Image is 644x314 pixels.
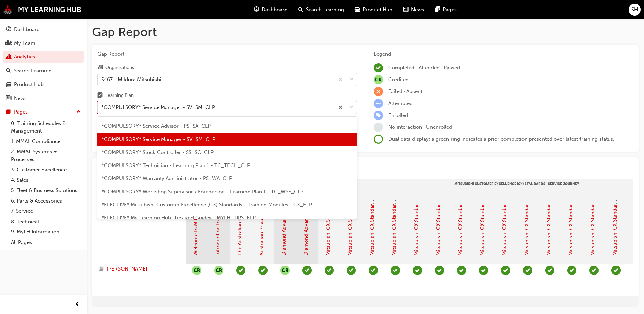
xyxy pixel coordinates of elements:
a: 1. MMAL Compliance [8,136,84,147]
button: Pages [3,106,84,118]
div: Dashboard [14,25,40,33]
div: News [14,94,27,102]
span: Completed · Attended · Passed [388,65,460,71]
span: learningRecordVerb_ATTEMPT-icon [374,99,383,108]
a: 0. Training Schedules & Management [8,118,84,136]
a: news-iconNews [398,3,429,17]
a: News [3,92,84,105]
span: *ELECTIVE* Mitsubishi Customer Excellence (CX) Standards - Training Modules - CX_ELP [102,202,312,208]
span: learningRecordVerb_PASS-icon [325,266,334,275]
div: *COMPULSORY* Service Manager - SV_SM_CLP [101,104,215,111]
a: car-iconProduct Hub [349,3,398,17]
span: *COMPULSORY* Warranty Administrator - PS_WA_CLP [102,175,232,181]
a: Search Learning [3,65,84,77]
a: 6. Parts & Accessories [8,196,84,206]
button: null-icon [280,266,290,275]
span: news-icon [6,95,11,102]
h1: Gap Report [92,24,639,39]
span: *COMPULSORY* Technician - Learning Plan 1 - TC_TECH_CLP [102,162,250,169]
span: learningRecordVerb_PASS-icon [545,266,554,275]
span: down-icon [349,75,354,84]
span: SH [631,6,638,14]
span: learningRecordVerb_PASS-icon [369,266,378,275]
span: null-icon [374,75,383,84]
a: pages-iconPages [429,3,462,17]
span: learningRecordVerb_FAIL-icon [374,87,383,96]
span: learningRecordVerb_PASS-icon [479,266,488,275]
a: guage-iconDashboard [249,3,293,17]
span: Dashboard [262,6,288,14]
span: *COMPULSORY* Service Manager - SV_SM_CLP [102,136,215,142]
button: null-icon [192,266,201,275]
div: Legend [374,50,633,58]
span: up-icon [76,108,81,117]
span: learningplan-icon [97,93,103,99]
a: [PERSON_NAME] [99,265,179,273]
span: car-icon [6,82,11,88]
a: 4. Sales [8,175,84,186]
span: pages-icon [6,109,11,115]
span: learningRecordVerb_PASS-icon [347,266,356,275]
span: guage-icon [6,27,11,33]
span: learningRecordVerb_ENROLL-icon [374,111,383,120]
span: [PERSON_NAME] [107,265,147,273]
span: car-icon [355,5,360,14]
span: pages-icon [435,5,440,14]
span: *COMPULSORY* Service Advisor - PS_SA_CLP [102,123,211,129]
span: learningRecordVerb_PASS-icon [567,266,576,275]
span: Search Learning [306,6,344,14]
span: news-icon [403,5,408,14]
span: learningRecordVerb_PASS-icon [413,266,422,275]
span: Attempted [388,100,413,106]
a: 3. Customer Excellence [8,164,84,175]
a: All Pages [8,237,84,248]
a: 7. Service [8,206,84,216]
button: DashboardMy TeamAnalyticsSearch LearningProduct HubNews [3,22,84,106]
span: prev-icon [75,300,80,309]
a: My Team [3,37,84,50]
span: learningRecordVerb_COMPLETE-icon [374,63,383,72]
a: 2. MMAL Systems & Processes [8,146,84,164]
a: search-iconSearch Learning [293,3,349,17]
a: Dashboard [3,23,84,36]
span: *COMPULSORY* Stock Controller - SS_SC_CLP [102,149,214,155]
span: No interaction · Unenrolled [388,124,452,130]
span: Gap Report [97,50,357,58]
span: *ELECTIVE* My Learning Hub: Tips and Guides - MYLH_TIPS_ELP [102,215,256,221]
div: Organisations [105,64,134,71]
div: S467 - Mildura Mitsubishi [101,75,161,83]
a: mmal [3,5,81,14]
a: 9. MyLH Information [8,227,84,237]
span: learningRecordVerb_PASS-icon [589,266,599,275]
span: learningRecordVerb_PASS-icon [457,266,466,275]
button: SH [629,4,641,16]
a: Product Hub [3,78,84,91]
span: News [411,6,424,14]
span: learningRecordVerb_PASS-icon [501,266,510,275]
a: 8. Technical [8,216,84,227]
a: Analytics [3,51,84,63]
div: Pages [14,108,28,116]
span: learningRecordVerb_PASS-icon [236,266,245,275]
span: learningRecordVerb_PASS-icon [258,266,268,275]
span: Credited [388,76,409,83]
span: Pages [443,6,457,14]
span: guage-icon [254,5,259,14]
span: search-icon [298,5,303,14]
span: down-icon [349,103,354,112]
div: Learning Plan [105,92,134,99]
span: *COMPULSORY* Workshop Supervisor / Foreperson - Learning Plan 1 - TC_WSF_CLP [102,189,303,195]
span: learningRecordVerb_PASS-icon [302,266,312,275]
span: Dual data display; a green ring indicates a prior completion presented over latest training status. [388,136,614,142]
div: Product Hub [14,81,44,88]
span: organisation-icon [97,65,103,71]
a: 5. Fleet & Business Solutions [8,185,84,196]
span: chart-icon [6,54,11,60]
span: learningRecordVerb_PASS-icon [435,266,444,275]
span: null-icon [214,266,223,275]
div: My Team [14,39,35,47]
span: learningRecordVerb_PASS-icon [611,266,621,275]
